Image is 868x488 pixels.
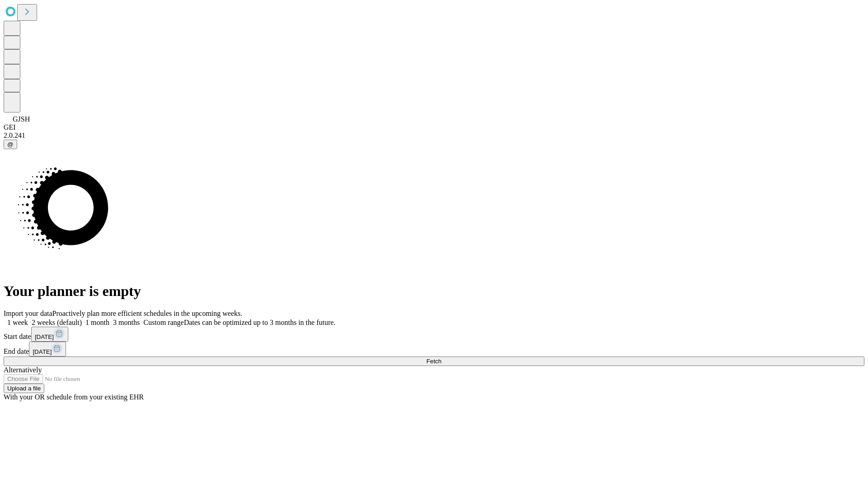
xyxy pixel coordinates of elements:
span: Import your data [4,310,52,317]
h1: Your planner is empty [4,283,864,300]
span: Fetch [426,358,441,365]
span: Alternatively [4,366,42,374]
div: 2.0.241 [4,131,864,140]
button: Upload a file [4,384,44,393]
span: With your OR schedule from your existing EHR [4,393,144,401]
div: GEI [4,123,864,131]
button: @ [4,140,17,149]
span: Proactively plan more efficient schedules in the upcoming weeks. [52,310,242,317]
div: End date [4,342,864,357]
button: [DATE] [29,342,66,357]
span: 2 weeks (default) [32,319,82,326]
span: Dates can be optimized up to 3 months in the future. [184,319,335,326]
span: 3 months [113,319,140,326]
span: GJSH [13,115,30,123]
span: [DATE] [35,333,54,340]
span: @ [7,141,14,148]
span: 1 week [7,319,28,326]
div: Start date [4,327,864,342]
span: [DATE] [33,348,52,355]
span: Custom range [143,319,184,326]
button: [DATE] [31,327,68,342]
span: 1 month [85,319,109,326]
button: Fetch [4,357,864,366]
